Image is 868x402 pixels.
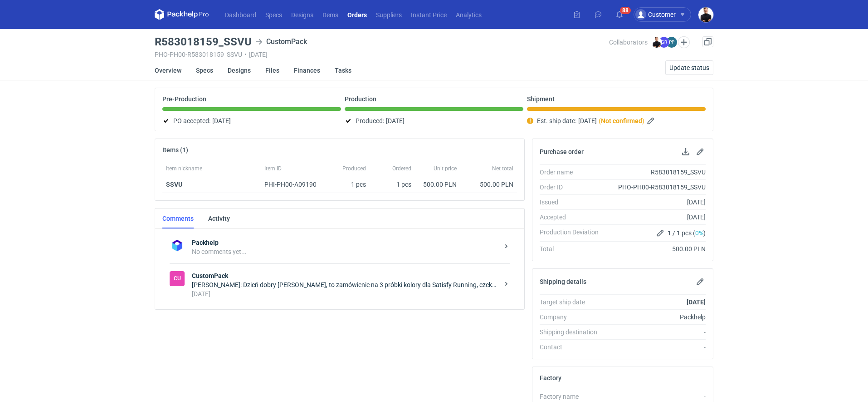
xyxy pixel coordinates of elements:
em: ( [599,117,601,124]
a: Activity [208,208,230,228]
button: Edit collaborators [678,36,690,48]
a: Tasks [335,60,351,80]
span: [DATE] [578,115,597,126]
div: Company [540,313,606,322]
a: Files [265,60,279,80]
div: - [606,342,706,352]
svg: Packhelp Pro [155,9,209,20]
span: Ordered [392,165,411,172]
span: Item ID [264,165,282,172]
a: Specs [196,60,213,80]
img: Tomasz Kubiak [651,37,662,48]
p: Shipment [527,95,555,103]
strong: CustomPack [192,271,499,280]
strong: Not confirmed [601,117,642,124]
div: Issued [540,198,606,207]
h2: Items (1) [162,146,188,154]
div: PHO-PH00-R583018159_SSVU [606,183,706,192]
span: Collaborators [609,39,648,46]
a: Orders [343,9,371,20]
div: Est. ship date: [527,115,706,126]
button: Edit purchase order [695,146,706,157]
div: Order name [540,168,606,177]
a: SSVU [166,181,182,188]
span: [DATE] [212,115,231,126]
strong: [DATE] [687,298,706,306]
a: Designs [287,9,318,20]
span: 1 / 1 pcs ( ) [668,228,706,238]
div: 500.00 PLN [419,180,457,189]
div: [PERSON_NAME]: Dzień dobry [PERSON_NAME], to zamówienie na 3 próbki kolory dla Satisfy Running, c... [192,280,499,289]
div: 500.00 PLN [606,244,706,253]
div: Total [540,244,606,253]
span: [DATE] [386,115,405,126]
div: Factory name [540,392,606,401]
a: Overview [155,60,181,80]
figcaption: Cu [170,271,185,286]
button: 88 [612,7,627,22]
strong: Packhelp [192,238,499,247]
a: Analytics [451,9,486,20]
img: Tomasz Kubiak [698,7,713,22]
figcaption: PP [666,37,677,48]
em: ) [642,117,644,124]
span: Item nickname [166,165,202,172]
button: Download PO [680,146,691,157]
span: Produced [342,165,366,172]
div: PHI-PH00-A09190 [264,180,325,189]
a: Suppliers [371,9,406,20]
div: Accepted [540,213,606,222]
a: Comments [162,208,194,228]
figcaption: GR [658,37,669,48]
a: Specs [261,9,287,20]
div: 1 pcs [329,176,370,193]
span: Unit price [434,165,457,172]
div: No comments yet... [192,247,499,256]
div: 500.00 PLN [464,180,513,189]
button: Edit estimated shipping date [646,115,657,126]
span: 0% [695,229,703,237]
div: Production Deviation [540,228,606,238]
h2: Shipping details [540,278,586,285]
div: Customer [635,9,676,20]
img: Packhelp [170,238,185,253]
a: Items [318,9,343,20]
a: Instant Price [406,9,451,20]
a: Dashboard [220,9,261,20]
button: Edit production Deviation [655,228,666,238]
h3: R583018159_SSVU [155,36,252,47]
div: CustomPack [255,36,307,47]
div: PHO-PH00-R583018159_SSVU [DATE] [155,51,609,58]
button: Update status [665,60,713,75]
span: Net total [492,165,513,172]
div: PO accepted: [162,115,341,126]
a: Duplicate [702,36,713,47]
div: Produced: [345,115,523,126]
div: Packhelp [606,313,706,322]
div: Shipping destination [540,328,606,337]
div: - [606,392,706,401]
div: [DATE] [192,289,499,298]
a: Designs [228,60,251,80]
span: • [244,51,247,58]
div: Contact [540,342,606,352]
p: Production [345,95,376,103]
div: - [606,328,706,337]
div: [DATE] [606,198,706,207]
div: CustomPack [170,271,185,286]
h2: Purchase order [540,148,584,155]
div: [DATE] [606,213,706,222]
div: R583018159_SSVU [606,168,706,177]
button: Edit shipping details [695,276,706,287]
button: Customer [634,7,698,22]
p: Pre-Production [162,95,206,103]
div: Target ship date [540,298,606,307]
div: 1 pcs [370,176,415,193]
a: Finances [294,60,320,80]
div: Order ID [540,183,606,192]
h2: Factory [540,374,561,382]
